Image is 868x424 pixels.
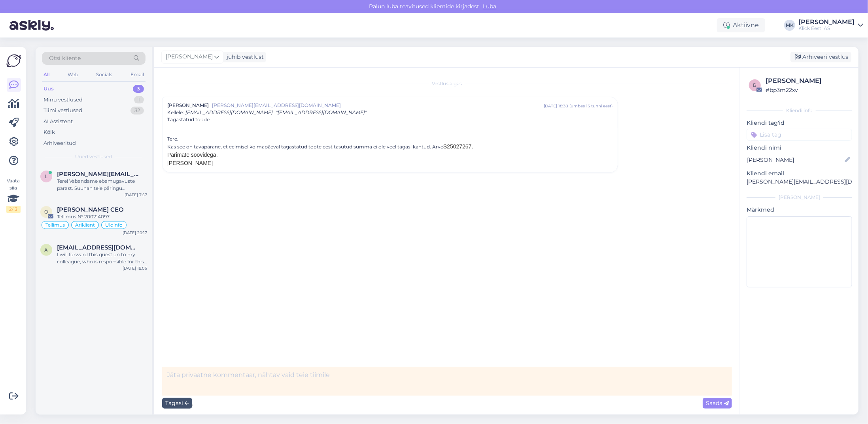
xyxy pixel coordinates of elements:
div: ( umbes 15 tunni eest ) [569,103,613,109]
div: # bp3m22xv [766,86,850,94]
div: 3 [133,85,144,93]
span: Tellimus [45,223,65,227]
div: 2 / 3 [6,206,21,213]
span: lauri.sarapuu@gmail.com [57,171,139,178]
div: MK [784,20,795,31]
div: [DATE] 18:38 [544,103,568,109]
div: Tiimi vestlused [43,107,82,114]
div: Kas see on tavapärane, et eelmisel kolmapäeval tagastatud toote eest tasutud summa ei ole veel ta... [167,143,613,151]
span: [EMAIL_ADDRESS][DOMAIN_NAME] [185,109,273,115]
div: AI Assistent [43,118,73,126]
div: Klick Eesti AS [798,25,855,32]
p: Märkmed [747,206,852,214]
span: [PERSON_NAME] [167,102,209,109]
a: [PERSON_NAME]Klick Eesti AS [798,19,863,32]
input: Lisa tag [747,129,852,141]
p: [PERSON_NAME][EMAIL_ADDRESS][DOMAIN_NAME] [747,178,852,186]
div: Tere! Vabandame ebamugavuste pärast. Suunan teie päringu spetsialistile. Uurime tellimuse #200214... [57,178,147,192]
span: S25027267. [443,143,473,150]
div: Socials [95,69,114,80]
div: Tere. [167,135,613,167]
div: [DATE] 20:17 [123,230,147,236]
p: Kliendi tag'id [747,119,852,127]
div: , [162,396,732,411]
img: Askly Logo [6,53,21,68]
p: Kliendi email [747,169,852,178]
span: l [45,173,48,179]
div: Kõik [43,128,55,136]
div: 1 [134,96,144,104]
span: Luba [481,3,499,10]
div: Vestlus algas [162,80,732,87]
span: "[EMAIL_ADDRESS][DOMAIN_NAME]" [276,109,367,115]
span: Üldinfo [105,223,123,227]
span: Olga Ignatieva CEO [57,206,124,213]
div: Arhiveeritud [43,139,76,147]
span: Äriklient [75,223,95,227]
div: [PERSON_NAME] [747,194,852,201]
span: b [753,82,757,88]
span: a [45,247,48,253]
div: I will forward this question to my colleague, who is responsible for this. The reply will be here... [57,251,147,265]
div: [PERSON_NAME] [766,76,850,86]
span: [PERSON_NAME] [167,160,213,166]
span: Kellele : [167,109,184,115]
div: Email [129,69,146,80]
div: Aktiivne [717,18,765,32]
div: Tellimus № 200214097 [57,213,147,220]
div: Uus [43,85,54,93]
div: Vaata siia [6,177,21,213]
div: Arhiveeri vestlus [790,52,851,62]
div: Minu vestlused [43,96,83,104]
div: All [42,69,51,80]
span: O [44,209,48,215]
div: Web [66,69,80,80]
div: [PERSON_NAME] [798,19,855,25]
span: Uued vestlused [76,153,112,160]
span: [PERSON_NAME][EMAIL_ADDRESS][DOMAIN_NAME] [212,102,544,109]
div: [DATE] 18:05 [123,265,147,271]
span: Tagastatud toode [167,116,210,123]
input: Lisa nimi [747,156,843,164]
span: [PERSON_NAME] [166,53,213,61]
div: Tagasi [162,398,192,409]
div: 32 [130,107,144,114]
span: Saada [706,400,729,407]
span: Otsi kliente [49,54,81,62]
div: juhib vestlust [223,53,264,61]
span: Parimate soovidega, [167,152,218,158]
div: [DATE] 7:57 [125,192,147,198]
span: argoploom@gmail.com [57,244,139,251]
p: Kliendi nimi [747,144,852,152]
div: Kliendi info [747,107,852,114]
